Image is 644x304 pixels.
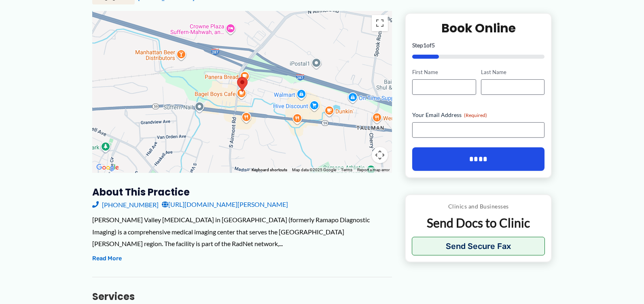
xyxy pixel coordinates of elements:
[412,215,545,231] p: Send Docs to Clinic
[92,214,392,250] div: [PERSON_NAME] Valley [MEDICAL_DATA] in [GEOGRAPHIC_DATA] (formerly Ramapo Diagnostic Imaging) is ...
[92,290,392,303] h3: Services
[292,168,336,172] span: Map data ©2025 Google
[432,42,435,49] span: 5
[412,43,544,48] p: Step of
[464,112,487,118] span: (Required)
[94,162,121,173] img: Google
[372,147,388,163] button: Map camera controls
[412,237,545,255] button: Send Secure Fax
[162,198,288,210] a: [URL][DOMAIN_NAME][PERSON_NAME]
[412,111,544,119] label: Your Email Address
[423,42,426,49] span: 1
[357,168,390,172] a: Report a map error
[92,186,392,198] h3: About this practice
[252,167,287,173] button: Keyboard shortcuts
[94,162,121,173] a: Open this area in Google Maps (opens a new window)
[92,198,159,210] a: [PHONE_NUMBER]
[341,168,352,172] a: Terms (opens in new tab)
[412,201,545,212] p: Clinics and Businesses
[412,20,544,36] h2: Book Online
[372,15,388,31] button: Toggle fullscreen view
[92,254,122,264] button: Read More
[481,68,544,76] label: Last Name
[412,68,476,76] label: First Name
